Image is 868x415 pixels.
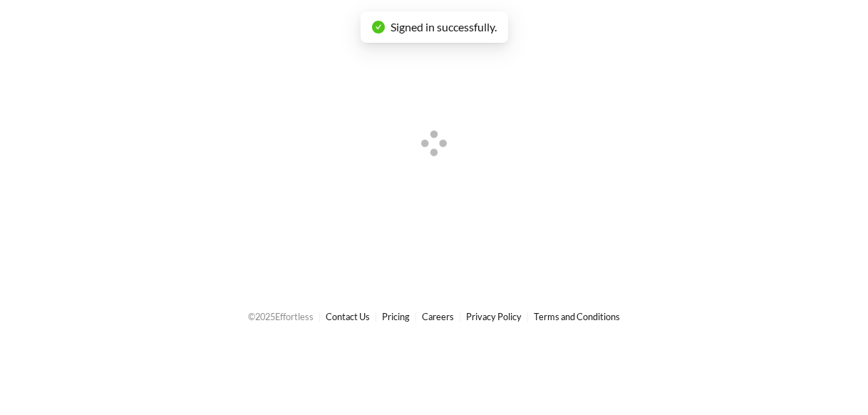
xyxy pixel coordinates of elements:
[372,21,385,34] span: check-circle
[422,311,454,322] a: Careers
[382,311,410,322] a: Pricing
[534,311,620,322] a: Terms and Conditions
[326,311,370,322] a: Contact Us
[466,311,522,322] a: Privacy Policy
[248,311,314,322] span: © 2025 Effortless
[391,20,497,34] span: Signed in successfully.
